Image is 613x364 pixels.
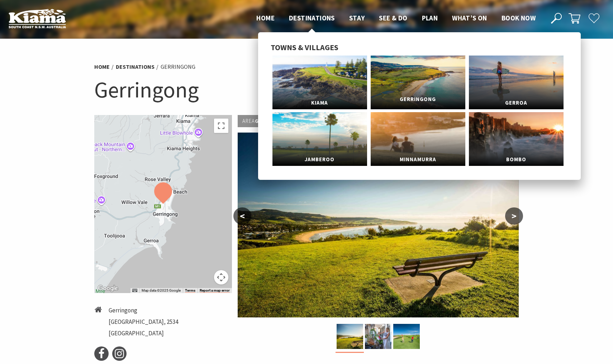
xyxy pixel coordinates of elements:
span: Book now [502,14,536,22]
li: [GEOGRAPHIC_DATA], 2534 [109,317,178,327]
p: Gerringong [238,115,296,127]
img: Shopping in Gerringong - 34 Degrees South [365,324,391,349]
span: Gerringong [371,93,465,106]
a: Report a map error [200,288,230,293]
span: What’s On [452,14,487,22]
span: Towns & Villages [271,42,338,52]
li: Gerringong [109,306,178,315]
button: Toggle fullscreen view [214,119,228,133]
img: Google [96,284,120,293]
span: Map data ©2025 Google [142,288,181,292]
li: Gerringong [161,62,195,72]
button: > [505,207,523,225]
img: Looking out over Gerringong [238,133,519,317]
h1: Gerringong [94,75,519,104]
nav: Main Menu [249,13,543,24]
img: Golfing at Gerringong [393,324,420,349]
span: Bombo [469,153,564,166]
a: Home [94,63,110,71]
span: Destinations [289,14,335,22]
img: Looking out over Gerringong [337,324,363,349]
a: Destinations [116,63,155,71]
a: Open this area in Google Maps (opens a new window) [96,284,120,293]
span: Area [242,118,255,124]
span: Jamberoo [272,153,367,166]
span: Kiama [272,96,367,110]
button: Map camera controls [214,270,228,284]
span: Plan [422,14,438,22]
button: < [233,207,251,225]
span: See & Do [379,14,407,22]
img: Kiama Logo [9,9,66,28]
span: Gerroa [469,96,564,110]
span: Minnamurra [371,153,465,166]
a: Terms (opens in new tab) [185,288,195,293]
span: Stay [349,14,365,22]
button: Keyboard shortcuts [132,288,137,293]
span: Home [256,14,275,22]
li: [GEOGRAPHIC_DATA] [109,329,178,338]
